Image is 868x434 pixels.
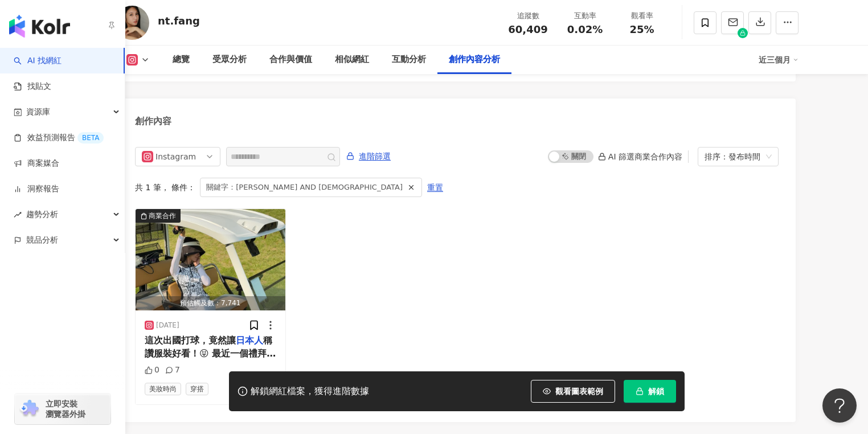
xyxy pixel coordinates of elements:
[449,53,500,67] div: 創作內容分析
[236,335,263,346] mark: 日本人
[136,296,285,310] div: 預估觸及數：7,741
[346,147,391,165] button: 進階篩選
[598,152,682,161] div: AI 篩選商業合作內容
[531,380,615,403] button: 觀看圖表範例
[26,99,50,125] span: 資源庫
[145,365,159,376] div: 0
[563,10,607,22] div: 互動率
[15,394,110,424] a: chrome extension立即安裝 瀏覽器外掛
[46,399,85,419] span: 立即安裝 瀏覽器外掛
[14,132,104,144] a: 效益預測報告BETA
[335,53,369,67] div: 相似網紅
[136,209,285,310] button: 商業合作預估觸及數：7,741
[158,14,200,28] div: nt.fang
[135,115,171,128] div: 創作內容
[269,53,312,67] div: 合作與價值
[14,81,51,92] a: 找貼文
[165,365,180,376] div: 7
[136,209,285,310] img: post-image
[251,386,369,398] div: 解鎖網紅檔案，獲得進階數據
[567,24,603,35] span: 0.02%
[508,23,547,35] span: 60,409
[14,158,59,169] a: 商案媒合
[705,148,761,166] div: 排序：發布時間
[206,181,403,194] span: 關鍵字：[PERSON_NAME] AND [DEMOGRAPHIC_DATA]
[629,24,654,35] span: 25%
[156,321,179,330] div: [DATE]
[648,387,664,396] span: 解鎖
[14,183,59,195] a: 洞察報告
[759,51,799,69] div: 近三個月
[9,15,70,38] img: logo
[14,211,22,219] span: rise
[624,380,676,403] button: 解鎖
[506,10,550,22] div: 追蹤數
[18,400,40,418] img: chrome extension
[359,148,391,166] span: 進階篩選
[620,10,664,22] div: 觀看率
[26,227,58,253] span: 競品分析
[427,178,444,196] button: 重置
[115,6,149,40] img: KOL Avatar
[427,179,443,197] span: 重置
[555,387,603,396] span: 觀看圖表範例
[155,148,193,166] div: Instagram
[212,53,247,67] div: 受眾分析
[14,55,62,67] a: searchAI 找網紅
[149,210,176,222] div: 商業合作
[145,335,236,346] span: 這次出國打球，竟然讓
[26,202,58,227] span: 趨勢分析
[173,53,190,67] div: 總覽
[135,178,779,197] div: 共 1 筆 ， 條件：
[392,53,426,67] div: 互動分析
